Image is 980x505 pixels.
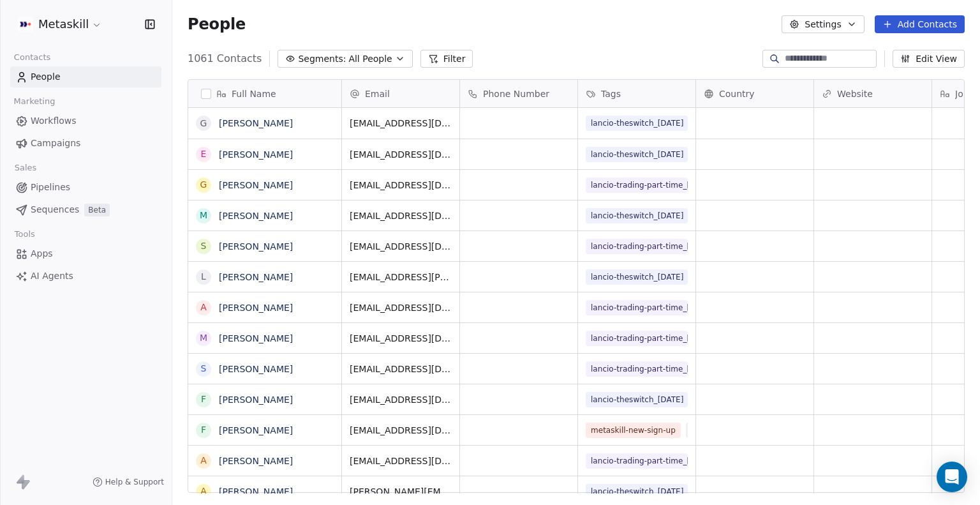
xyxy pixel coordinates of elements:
[937,462,967,492] div: Open Intercom Messenger
[31,269,73,283] span: AI Agents
[219,272,293,282] a: [PERSON_NAME]
[350,301,452,314] span: [EMAIL_ADDRESS][DOMAIN_NAME]
[586,484,688,499] span: lancio-theswitch_[DATE]
[232,87,276,100] span: Full Name
[84,204,110,216] span: Beta
[200,209,207,222] div: M
[350,271,452,283] span: [EMAIL_ADDRESS][PERSON_NAME][DOMAIN_NAME]
[219,333,293,343] a: [PERSON_NAME]
[350,209,452,222] span: [EMAIL_ADDRESS][DOMAIN_NAME]
[10,110,161,132] a: Workflows
[9,158,42,177] span: Sales
[350,240,452,253] span: [EMAIL_ADDRESS][DOMAIN_NAME]
[219,211,293,221] a: [PERSON_NAME]
[219,364,293,374] a: [PERSON_NAME]
[201,393,206,406] div: F
[201,362,207,375] div: S
[837,87,873,100] span: Website
[219,118,293,128] a: [PERSON_NAME]
[31,247,53,260] span: Apps
[586,331,688,346] span: lancio-trading-part-time_[DATE]
[188,51,262,66] span: 1061 Contacts
[10,199,161,220] a: SequencesBeta
[342,80,459,107] div: Email
[200,485,207,498] div: A
[460,80,577,107] div: Phone Number
[350,424,452,437] span: [EMAIL_ADDRESS][DOMAIN_NAME]
[348,52,392,66] span: All People
[10,177,161,198] a: Pipelines
[350,485,452,498] span: [PERSON_NAME][EMAIL_ADDRESS][PERSON_NAME][PERSON_NAME][DOMAIN_NAME]
[8,48,56,67] span: Contacts
[782,15,864,33] button: Settings
[350,117,452,130] span: [EMAIL_ADDRESS][DOMAIN_NAME]
[219,180,293,190] a: [PERSON_NAME]
[10,66,161,87] a: People
[219,303,293,313] a: [PERSON_NAME]
[105,477,164,487] span: Help & Support
[586,147,688,162] span: lancio-theswitch_[DATE]
[18,17,33,32] img: AVATAR%20METASKILL%20-%20Colori%20Positivo.png
[586,269,688,285] span: lancio-theswitch_[DATE]
[31,203,79,216] span: Sequences
[298,52,346,66] span: Segments:
[31,137,80,150] span: Campaigns
[10,266,161,287] a: AI Agents
[31,181,70,194] span: Pipelines
[578,80,695,107] div: Tags
[219,395,293,405] a: [PERSON_NAME]
[200,331,207,345] div: M
[188,108,342,494] div: grid
[200,178,207,192] div: G
[586,361,688,377] span: lancio-trading-part-time_[DATE]
[188,15,246,34] span: People
[586,116,688,131] span: lancio-theswitch_[DATE]
[15,13,105,35] button: Metaskill
[219,149,293,160] a: [PERSON_NAME]
[219,456,293,466] a: [PERSON_NAME]
[8,92,61,111] span: Marketing
[365,87,390,100] span: Email
[201,423,206,437] div: F
[9,225,40,244] span: Tools
[31,114,77,128] span: Workflows
[601,87,621,100] span: Tags
[420,50,473,68] button: Filter
[696,80,813,107] div: Country
[350,393,452,406] span: [EMAIL_ADDRESS][DOMAIN_NAME]
[200,454,207,467] div: A
[219,486,293,497] a: [PERSON_NAME]
[31,70,61,84] span: People
[586,453,688,469] span: lancio-trading-part-time_[DATE]
[719,87,755,100] span: Country
[93,477,164,487] a: Help & Support
[201,239,207,253] div: S
[586,177,688,193] span: lancio-trading-part-time_[DATE]
[893,50,965,68] button: Edit View
[483,87,549,100] span: Phone Number
[10,243,161,264] a: Apps
[200,301,207,314] div: A
[201,270,206,283] div: L
[350,455,452,467] span: [EMAIL_ADDRESS][DOMAIN_NAME]
[586,208,688,223] span: lancio-theswitch_[DATE]
[201,147,207,161] div: E
[350,148,452,161] span: [EMAIL_ADDRESS][DOMAIN_NAME]
[586,300,688,315] span: lancio-trading-part-time_[DATE]
[875,15,965,33] button: Add Contacts
[38,16,89,33] span: Metaskill
[814,80,932,107] div: Website
[350,332,452,345] span: [EMAIL_ADDRESS][DOMAIN_NAME]
[686,423,788,438] span: corso-investitore-consapevole
[586,392,688,407] span: lancio-theswitch_[DATE]
[350,363,452,375] span: [EMAIL_ADDRESS][DOMAIN_NAME]
[219,241,293,252] a: [PERSON_NAME]
[350,179,452,192] span: [EMAIL_ADDRESS][DOMAIN_NAME]
[586,423,681,438] span: metaskill-new-sign-up
[200,117,207,130] div: G
[10,133,161,154] a: Campaigns
[586,239,688,254] span: lancio-trading-part-time_[DATE]
[219,425,293,435] a: [PERSON_NAME]
[188,80,341,107] div: Full Name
